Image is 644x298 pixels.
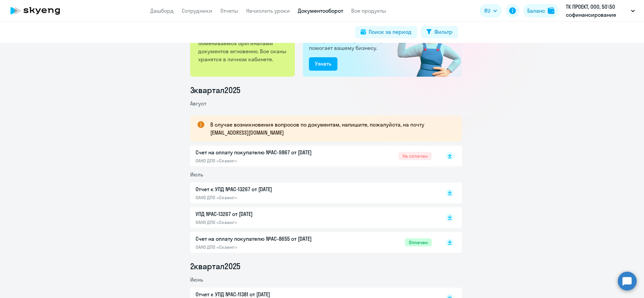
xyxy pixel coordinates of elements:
[196,219,336,225] p: ОАНО ДПО «Скаенг»
[196,244,336,250] p: ОАНО ДПО «Скаенг»
[527,7,545,15] div: Баланс
[196,158,336,164] p: ОАНО ДПО «Скаенг»
[196,210,432,225] a: УПД №AC-13267 от [DATE]ОАНО ДПО «Скаенг»
[484,7,490,15] span: RU
[190,171,203,178] span: Июль
[315,60,331,68] div: Узнать
[150,7,174,14] a: Дашборд
[351,7,386,14] a: Все продукты
[480,4,502,17] button: RU
[298,7,343,14] a: Документооборот
[246,7,290,14] a: Начислить уроки
[355,26,417,38] button: Поиск за период
[421,26,458,38] button: Фильтр
[369,28,412,36] div: Поиск за период
[190,276,203,283] span: Июнь
[182,7,212,14] a: Сотрудники
[562,3,638,19] button: ТК ПРОЕКТ, ООО, 50\50 софинансирование
[196,210,336,218] p: УПД №AC-13267 от [DATE]
[190,100,206,107] span: Август
[196,235,336,243] p: Счет на оплату покупателю №AC-8655 от [DATE]
[405,238,432,246] span: Оплачен
[196,148,336,156] p: Счет на оплату покупателю №AC-9867 от [DATE]
[220,7,238,14] a: Отчеты
[548,7,554,14] img: balance
[196,235,432,250] a: Счет на оплату покупателю №AC-8655 от [DATE]ОАНО ДПО «Скаенг»Оплачен
[523,4,558,17] button: Балансbalance
[196,185,336,193] p: Отчет к УПД №AC-13267 от [DATE]
[196,195,336,201] p: ОАНО ДПО «Скаенг»
[566,3,628,19] p: ТК ПРОЕКТ, ООО, 50\50 софинансирование
[190,85,462,95] li: 3 квартал 2025
[196,148,432,164] a: Счет на оплату покупателю №AC-9867 от [DATE]ОАНО ДПО «Скаенг»Не оплачен
[210,121,450,137] p: В случае возникновения вопросов по документам, напишите, пожалуйста, на почту [EMAIL_ADDRESS][DOM...
[309,57,337,71] button: Узнать
[434,28,452,36] div: Фильтр
[190,261,462,272] li: 2 квартал 2025
[196,185,432,201] a: Отчет к УПД №AC-13267 от [DATE]ОАНО ДПО «Скаенг»
[398,152,432,160] span: Не оплачен
[198,31,288,63] p: Работаем с Вами по ЭДО, где обмениваемся оригиналами документов мгновенно. Все сканы хранятся в л...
